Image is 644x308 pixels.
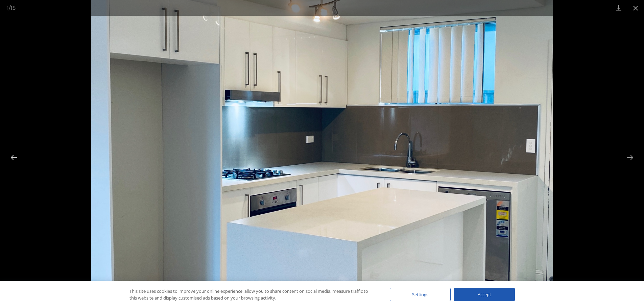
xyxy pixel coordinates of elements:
[129,288,376,301] div: This site uses cookies to improve your online experience, allow you to share content on social me...
[454,288,515,301] div: Accept
[623,151,637,164] button: Next slide
[10,5,16,11] span: 15
[7,5,9,11] span: 1
[7,151,21,164] button: Previous slide
[390,288,451,301] div: Settings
